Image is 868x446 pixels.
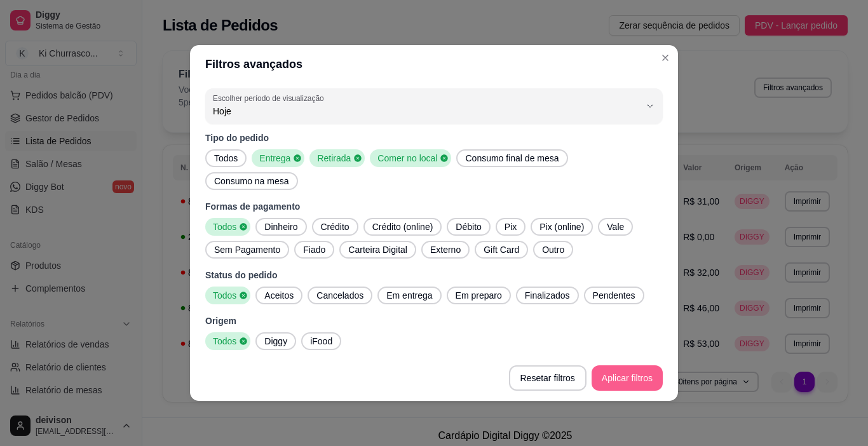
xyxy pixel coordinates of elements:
span: Finalizados [520,289,575,302]
span: Em preparo [451,289,507,302]
span: Entrega [254,152,293,165]
button: Todos [205,149,247,167]
span: Em entrega [381,289,437,302]
p: Origem [205,314,663,327]
button: Close [655,48,675,68]
button: Comer no local [370,149,451,167]
button: Cancelados [308,287,372,304]
span: Fiado [298,243,330,256]
button: Pix (online) [531,218,593,236]
span: Aceitos [259,289,299,302]
button: Entrega [252,149,304,167]
span: Cancelados [311,289,369,302]
span: iFood [305,335,337,348]
button: Pix [496,218,526,236]
button: Pendentes [584,287,644,304]
span: Externo [425,243,466,256]
span: Hoje [213,105,640,118]
button: Outro [533,241,573,259]
p: Tipo do pedido [205,132,663,144]
span: Crédito [316,220,355,233]
button: Consumo na mesa [205,172,298,190]
span: Pix (online) [534,220,589,233]
button: Débito [447,218,490,236]
button: Consumo final de mesa [456,149,567,167]
span: Sem Pagamento [209,243,285,256]
button: Carteira Digital [339,241,416,259]
button: Finalizados [516,287,579,304]
span: Todos [208,335,239,348]
p: Formas de pagamento [205,200,663,213]
label: Escolher período de visualização [213,93,328,104]
button: Sem Pagamento [205,241,289,259]
span: Débito [451,220,486,233]
span: Gift Card [478,243,524,256]
button: Resetar filtros [509,365,587,391]
p: Status do pedido [205,269,663,281]
span: Dinheiro [259,220,302,233]
span: Todos [208,220,239,233]
button: Em entrega [377,287,441,304]
button: Crédito (online) [363,218,442,236]
span: Carteira Digital [343,243,412,256]
button: Em preparo [447,287,511,304]
button: Todos [205,287,250,304]
button: Aceitos [255,287,302,304]
span: Crédito (online) [367,220,438,233]
span: Comer no local [372,152,440,165]
button: Todos [205,332,250,350]
button: Gift Card [475,241,528,259]
button: Externo [421,241,470,259]
span: Outro [537,243,569,256]
button: Diggy [255,332,296,350]
button: Crédito [312,218,358,236]
button: Todos [205,218,250,236]
span: Consumo na mesa [209,175,294,187]
span: Pix [499,220,522,233]
button: Escolher período de visualizaçãoHoje [205,88,663,124]
span: Retirada [312,152,353,165]
header: Filtros avançados [190,45,678,83]
button: iFood [301,332,341,350]
button: Dinheiro [255,218,306,236]
span: Todos [209,152,243,165]
button: Aplicar filtros [592,365,663,391]
span: Pendentes [588,289,641,302]
span: Consumo final de mesa [460,152,564,165]
button: Vale [598,218,633,236]
span: Diggy [259,335,292,348]
button: Fiado [294,241,334,259]
span: Todos [208,289,239,302]
span: Vale [602,220,629,233]
button: Retirada [309,149,365,167]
